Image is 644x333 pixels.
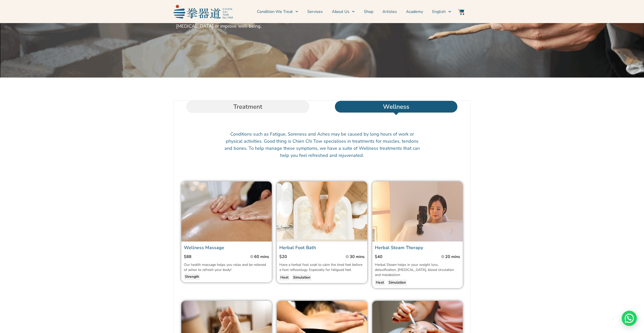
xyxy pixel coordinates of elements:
span: Simulation [293,275,310,280]
p: Herbal Steam helps in your weight loss, detoxification, [MEDICAL_DATA], blood circulation and met... [375,262,460,277]
div: Need help? WhatsApp contact [622,311,637,326]
a: Wellness Massage [184,245,224,251]
a: Herbal Foot Bath [279,245,316,251]
img: Website Icon-03 [458,9,464,15]
p: $20 [279,254,322,260]
span: English [432,9,446,15]
a: Services [307,5,323,18]
p: $40 [375,254,422,260]
span: Heat [280,275,288,280]
span: Strength [185,274,199,279]
p: 60 mins [254,254,269,260]
a: Shop [364,5,373,18]
img: Time Grey [441,255,444,258]
a: Condition We Treat [257,5,298,18]
a: Academy [406,5,423,18]
span: Heat [376,280,384,285]
a: Herbal Steam Therapy [375,245,423,251]
a: Simulation [388,280,407,286]
span: Simulation [389,280,406,285]
p: $88 [184,254,231,260]
a: About Us [332,5,355,18]
a: Switch to English [432,5,451,18]
a: Articles [382,5,397,18]
p: Have a herbal foot soak to calm the tired feet before a foot reflexology. Especially for fatigued... [279,262,365,272]
a: Strength [184,274,200,280]
a: Heat [279,274,289,281]
img: Time Grey [250,255,253,258]
a: Heat [375,280,385,286]
p: Our health massage helps you relax and be relieved of aches to refresh your body! [184,262,269,272]
nav: Menu [235,5,451,18]
a: Simulation [292,274,311,281]
img: Time Grey [346,255,349,258]
p: 30 mins [350,254,365,260]
p: 20 mins [445,254,460,260]
p: Conditions such as Fatigue, Soreness and Aches may be caused by long hours of work or physical ac... [224,131,420,159]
